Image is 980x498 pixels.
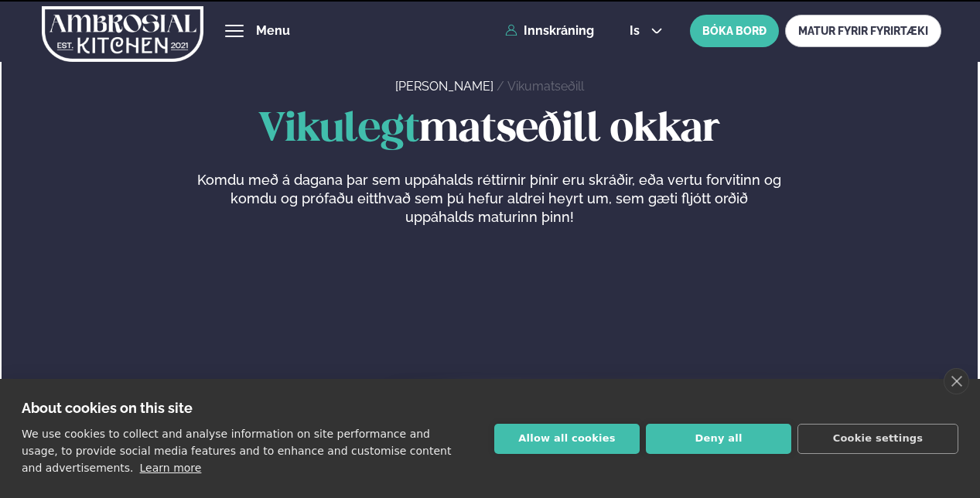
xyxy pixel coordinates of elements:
[140,462,202,474] a: Learn more
[646,424,791,454] button: Deny all
[197,171,782,227] p: Komdu með á dagana þar sem uppáhalds réttirnir þínir eru skráðir, eða vertu forvitinn og komdu og...
[617,25,675,37] button: is
[507,79,584,94] a: Vikumatseðill
[42,2,203,66] img: logo
[22,400,193,416] strong: About cookies on this site
[630,25,644,37] span: is
[494,424,640,454] button: Allow all cookies
[497,79,507,94] span: /
[505,24,594,38] a: Innskráning
[785,15,941,47] a: MATUR FYRIR FYRIRTÆKI
[797,424,958,454] button: Cookie settings
[690,15,779,47] button: BÓKA BORÐ
[944,368,969,394] a: close
[22,428,451,474] p: We use cookies to collect and analyse information on site performance and usage, to provide socia...
[40,107,940,152] h1: matseðill okkar
[225,22,244,40] button: hamburger
[258,111,419,149] span: Vikulegt
[395,79,493,94] a: [PERSON_NAME]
